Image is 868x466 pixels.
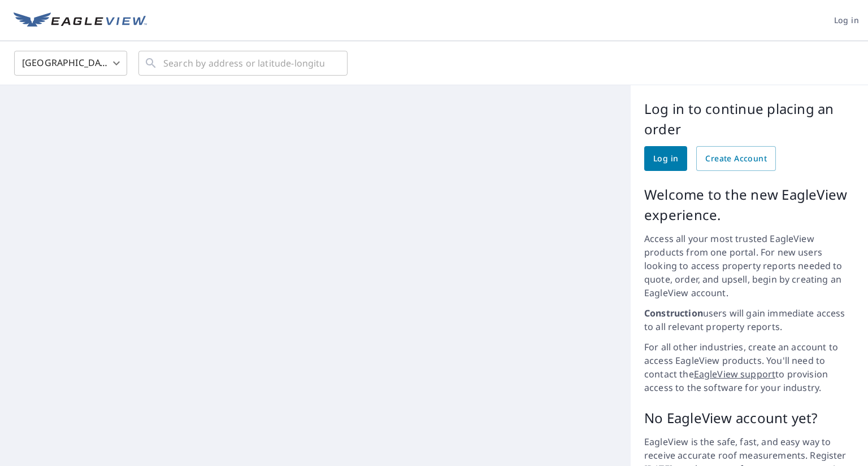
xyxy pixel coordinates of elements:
strong: Construction [644,307,703,319]
span: Log in [653,152,678,166]
p: Log in to continue placing an order [644,99,854,139]
a: Create Account [696,146,776,171]
a: EagleView support [694,368,776,380]
p: No EagleView account yet? [644,408,854,428]
div: [GEOGRAPHIC_DATA] [14,47,127,79]
span: Log in [834,14,859,28]
p: Access all your most trusted EagleView products from one portal. For new users looking to access ... [644,232,854,300]
input: Search by address or latitude-longitude [163,47,324,79]
span: Create Account [705,152,767,166]
a: Log in [644,146,687,171]
img: EV Logo [14,12,147,29]
p: users will gain immediate access to all relevant property reports. [644,306,854,333]
p: For all other industries, create an account to access EagleView products. You'll need to contact ... [644,340,854,394]
p: Welcome to the new EagleView experience. [644,184,854,225]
